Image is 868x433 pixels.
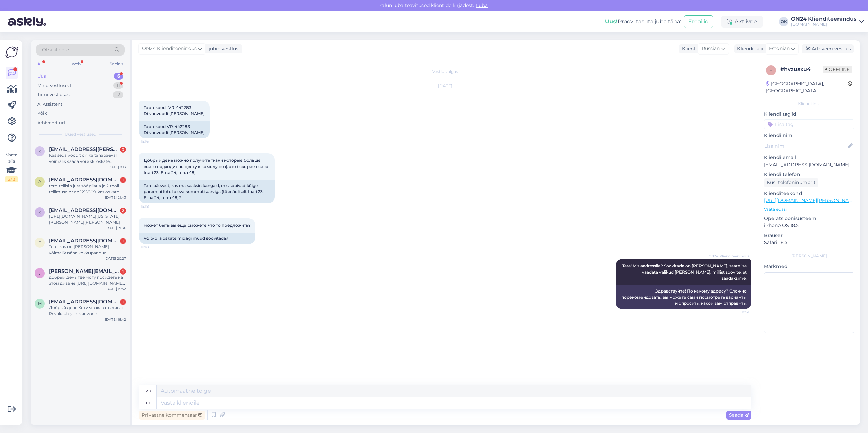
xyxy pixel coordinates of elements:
[139,180,275,203] div: Tere päevast, kas ma saaksin kangaid, mis sobivad kõige paremini fotol oleva kummuti värviga (tõe...
[38,210,41,215] span: k
[105,286,126,291] div: [DATE] 19:52
[764,119,854,129] input: Lisa tag
[37,110,47,117] div: Kõik
[802,44,854,53] div: Arhiveeri vestlus
[108,60,125,68] div: Socials
[764,178,818,187] div: Küsi telefoninumbrit
[605,18,681,26] div: Proovi tasuta juba täna:
[139,69,751,75] div: Vestlus algas
[142,45,197,52] span: ON24 Klienditeenindus
[105,195,126,200] div: [DATE] 21:43
[684,15,713,28] button: Emailid
[622,263,748,281] span: Tere! Mis aadressile? Soovitada on [PERSON_NAME], saate ise vaadata valikud [PERSON_NAME], millis...
[38,179,41,184] span: a
[764,197,857,203] a: [URL][DOMAIN_NAME][PERSON_NAME]
[764,142,847,150] input: Lisa nimi
[49,183,126,195] div: tere. tellisin just söögilaua ja 2 tooli .. tellimuse nr on 1215809. kas oskate öelda, et kas see...
[36,60,44,68] div: All
[146,397,151,409] div: et
[120,238,126,244] div: 1
[49,305,126,317] div: Добрый день Хотим заказать диван Pesukastiga diivanvoodi [PERSON_NAME]-442283, прошу выслать обра...
[769,68,773,73] span: h
[70,60,82,68] div: Web
[113,82,123,89] div: 11
[37,101,62,108] div: AI Assistent
[141,244,166,250] span: 15:18
[37,73,46,80] div: Uus
[49,152,126,165] div: Kas seda voodit on ka tänapäeval võimalik saada või äkki oskate soovitada funktsionaalsuselt sama...
[141,204,166,209] span: 15:18
[105,317,126,322] div: [DATE] 16:42
[679,45,696,52] div: Klient
[764,206,854,212] p: Vaata edasi ...
[49,299,119,305] span: mariaborissova2@gmail.com
[709,254,749,259] span: ON24 Klienditeenindus
[120,299,126,305] div: 1
[764,161,854,168] p: [EMAIL_ADDRESS][DOMAIN_NAME]
[764,132,854,139] p: Kliendi nimi
[605,18,618,25] b: Uus!
[764,222,854,229] p: iPhone OS 18.5
[107,165,126,170] div: [DATE] 9:13
[764,215,854,222] p: Operatsioonisüsteem
[49,238,119,244] span: tanel231@gmail.com
[39,270,41,276] span: j
[49,177,119,183] span: ave.toomjoe@gmail.com
[791,22,856,27] div: [DOMAIN_NAME]
[764,111,854,118] p: Kliendi tag'id
[206,45,240,52] div: juhib vestlust
[120,208,126,214] div: 2
[49,213,126,225] div: [URL][DOMAIN_NAME][US_STATE][PERSON_NAME][PERSON_NAME]
[65,131,96,137] span: Uued vestlused
[791,16,864,27] a: ON24 Klienditeenindus[DOMAIN_NAME]
[37,82,71,89] div: Minu vestlused
[38,149,41,154] span: k
[5,176,18,182] div: 2 / 3
[49,207,119,213] span: kullamae.mariann123@gmail.com
[721,16,763,28] div: Aktiivne
[764,232,854,239] p: Brauser
[764,263,854,270] p: Märkmed
[823,66,852,73] span: Offline
[5,152,18,182] div: Vaata siia
[139,121,210,138] div: Tootekood VR-442283 Diivanvoodi [PERSON_NAME]
[39,240,41,245] span: t
[145,385,151,397] div: ru
[764,239,854,246] p: Safari 18.5
[616,285,751,309] div: Здравствуйте! По какому адресу? Сложно порекомендовать, вы можете сами посмотреть варианты и спро...
[764,253,854,259] div: [PERSON_NAME]
[5,46,18,59] img: Askly Logo
[724,309,749,315] span: 16:31
[780,65,823,73] div: # hvzusxu4
[139,83,751,89] div: [DATE]
[120,177,126,183] div: 1
[49,274,126,286] div: добрый день где могу посидеть на этом диване [URL][DOMAIN_NAME] ?
[764,154,854,161] p: Kliendi email
[764,171,854,178] p: Kliendi telefon
[144,105,205,116] span: Tootekood VR-442283 Diivanvoodi [PERSON_NAME]
[49,268,119,274] span: jakovlevdeniss@gmail.com
[42,46,69,53] span: Otsi kliente
[144,158,269,175] span: Добрый день можно получить ткани которые больше всего подходит по цвету к комоду по фото ( скорее...
[702,45,720,52] span: Russian
[764,190,854,197] p: Klienditeekond
[729,412,749,418] span: Saada
[120,268,126,275] div: 1
[139,411,205,420] div: Privaatne kommentaar
[141,139,166,144] span: 15:16
[779,17,788,26] div: OK
[37,91,71,98] div: Tiimi vestlused
[38,301,42,306] span: m
[791,16,856,22] div: ON24 Klienditeenindus
[104,256,126,261] div: [DATE] 20:27
[734,45,763,52] div: Klienditugi
[105,225,126,231] div: [DATE] 21:36
[113,91,123,98] div: 12
[766,80,848,94] div: [GEOGRAPHIC_DATA], [GEOGRAPHIC_DATA]
[764,101,854,107] div: Kliendi info
[114,73,123,80] div: 6
[49,146,119,152] span: kulli.andres@ergo.ee
[474,2,490,8] span: Luba
[49,244,126,256] div: Tere! kas on [PERSON_NAME] võimalik näha kokkupandud [PERSON_NAME]? [URL][DOMAIN_NAME]
[120,147,126,153] div: 3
